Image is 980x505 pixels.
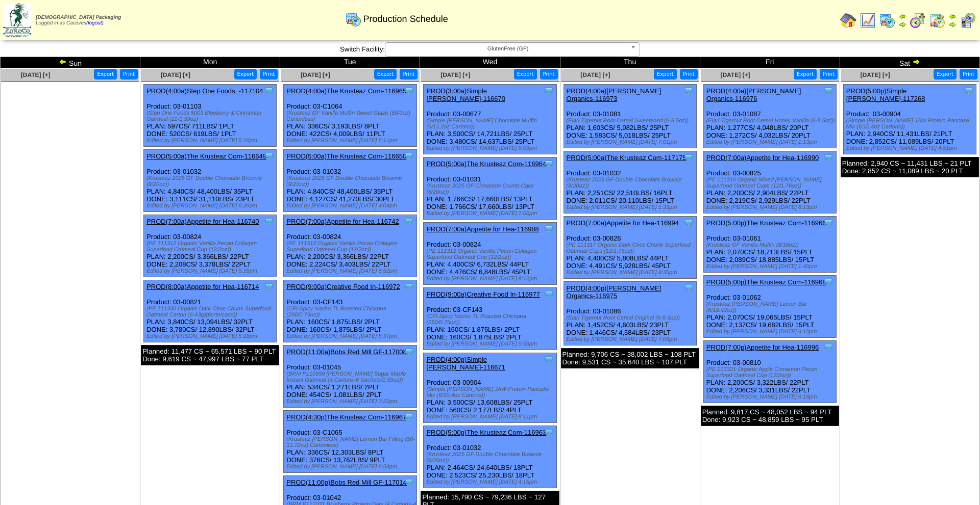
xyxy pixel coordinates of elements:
div: (Krusteaz 2025 GF Double Chocolate Brownie (8/20oz)) [426,451,556,464]
img: arrowleft.gif [898,12,906,20]
div: Product: 03-00810 PLAN: 2,200CS / 3,322LBS / 22PLT DONE: 2,206CS / 3,331LBS / 22PLT [703,341,836,403]
img: Tooltip [264,281,274,291]
div: Planned: 11,477 CS ~ 65,571 LBS ~ 90 PLT Done: 9,619 CS ~ 47,997 LBS ~ 77 PLT [141,345,279,365]
a: PROD(9:00a)Creative Food In-116977 [426,290,540,298]
img: Tooltip [544,86,554,96]
a: [DATE] [+] [161,71,190,78]
img: Tooltip [823,277,834,287]
img: arrowleft.gif [948,12,957,20]
div: Product: 03-01061 PLAN: 2,070CS / 18,713LBS / 15PLT DONE: 2,089CS / 18,885LBS / 15PLT [703,217,836,273]
button: Print [820,69,838,79]
div: Edited by [PERSON_NAME] [DATE] 6:16pm [706,394,836,400]
div: (Simple [PERSON_NAME] JAW Protein Pancake Mix (6/10.4oz Cartons)) [426,386,556,398]
button: Print [540,69,558,79]
img: Tooltip [404,86,414,96]
a: [DATE] [+] [440,71,470,78]
div: (Simple [PERSON_NAME] JAW Protein Pancake Mix (6/10.4oz Cartons)) [846,118,976,130]
div: (Krusteaz GF Vanilla Muffin Sweet Glaze (50/3oz) Cartonless) [286,110,416,122]
img: Tooltip [264,216,274,226]
div: Product: 03-00826 PLAN: 4,400CS / 5,808LBS / 44PLT DONE: 4,491CS / 5,928LBS / 45PLT [563,217,696,279]
div: Edited by [PERSON_NAME] [DATE] 4:16pm [426,479,556,485]
img: Tooltip [404,216,414,226]
div: (PE 111317 Organic Dark Choc Chunk Superfood Oatmeal Cups (12/1.76oz)) [567,242,696,254]
button: Export [514,69,537,79]
button: Print [680,69,698,79]
a: PROD(9:00a)Creative Food In-116972 [286,283,400,290]
a: PROD(5:00a)The Krusteaz Com-117175 [567,154,687,162]
img: Tooltip [823,86,834,96]
div: Product: 03-01032 PLAN: 2,464CS / 24,640LBS / 18PLT DONE: 2,523CS / 25,230LBS / 18PLT [424,426,556,488]
div: Edited by [PERSON_NAME] [DATE] 1:13pm [706,139,836,145]
div: Product: 03-00904 PLAN: 2,940CS / 11,431LBS / 21PLT DONE: 2,852CS / 11,089LBS / 20PLT [843,85,976,154]
div: (Elari Tigernut Root Cereal Honey Vanilla (6-8.5oz)) [706,118,836,124]
button: Print [120,69,138,79]
div: Product: 03-00824 PLAN: 2,200CS / 3,366LBS / 22PLT DONE: 2,208CS / 3,378LBS / 22PLT [144,215,277,277]
button: Export [654,69,677,79]
div: Planned: 2,940 CS ~ 11,431 LBS ~ 21 PLT Done: 2,852 CS ~ 11,089 LBS ~ 20 PLT [841,157,979,177]
a: PROD(5:00p)The Krusteaz Com-116966 [706,219,826,227]
a: [DATE] [+] [861,71,890,78]
a: PROD(7:00p)Appetite for Hea-116996 [706,343,819,351]
div: Edited by [PERSON_NAME] [DATE] 5:37pm [286,333,416,339]
a: [DATE] [+] [301,71,330,78]
div: Edited by [PERSON_NAME] [DATE] 7:06pm [567,336,696,342]
div: (PE 111321 Organic Apple Cinnamon Pecan Superfood Oatmeal Cup (12/2oz)) [706,366,836,379]
div: Edited by [PERSON_NAME] [DATE] 1:00pm [426,210,556,217]
button: Export [794,69,817,79]
div: Edited by [PERSON_NAME] [DATE] 4:04pm [286,203,416,209]
button: Export [94,69,117,79]
img: calendarprod.gif [345,11,361,27]
a: PROD(4:00a)[PERSON_NAME] Organics-116976 [706,87,801,102]
div: Edited by [PERSON_NAME] [DATE] 5:16pm [146,138,276,144]
div: Product: 03-01031 PLAN: 1,766CS / 17,660LBS / 13PLT DONE: 1,766CS / 17,660LBS / 13PLT [424,157,556,220]
div: Edited by [PERSON_NAME] [DATE] 6:15pm [706,329,836,335]
img: line_graph.gif [860,12,876,29]
div: (PE 111312 Organic Vanilla Pecan Collagen Superfood Oatmeal Cup (12/2oz)) [286,241,416,253]
img: Tooltip [544,354,554,364]
a: (logout) [86,20,104,26]
a: [DATE] [+] [21,71,51,78]
div: Product: 03-00824 PLAN: 4,400CS / 6,732LBS / 44PLT DONE: 4,476CS / 6,848LBS / 45PLT [424,223,556,285]
div: (Step One Foods 5003 Blueberry & Cinnamon Oatmeal (12-1.59oz) [146,110,276,122]
img: Tooltip [823,152,834,163]
div: Edited by [PERSON_NAME] [DATE] 1:40pm [706,263,836,270]
div: (PE 111312 Organic Vanilla Pecan Collagen Superfood Oatmeal Cup (12/2oz)) [426,248,556,260]
td: Thu [560,57,700,68]
a: PROD(7:00a)Appetite for Hea-116990 [706,154,819,162]
div: (Krusteaz 2025 GF Double Chocolate Brownie (8/20oz)) [286,175,416,188]
div: (Elari Tigernut Root Cereal Sweetened (6-8.5oz)) [567,118,696,124]
img: calendarcustomer.gif [960,12,976,29]
div: Product: 03-01032 PLAN: 4,840CS / 48,400LBS / 35PLT DONE: 4,127CS / 41,270LBS / 30PLT [284,150,416,212]
a: PROD(7:00a)Appetite for Hea-116740 [146,218,259,225]
button: Export [374,69,397,79]
a: PROD(4:00a)[PERSON_NAME] Organics-116973 [567,87,661,102]
div: Edited by [PERSON_NAME] [DATE] 6:52pm [286,268,416,274]
img: arrowright.gif [912,58,920,66]
td: Sun [1,57,140,68]
img: calendarprod.gif [879,12,895,29]
a: PROD(5:00p)The Krusteaz Com-116963 [426,429,546,436]
div: (PE 111330 Organic Dark Choc Chunk Superfood Oatmeal Carton (6-43g)(6crtn/case)) [146,306,276,318]
img: Tooltip [964,86,974,96]
button: Export [934,69,957,79]
div: (Krusteaz 2025 GF Double Chocolate Brownie (8/20oz)) [146,175,276,188]
a: PROD(4:00a)Step One Foods, -117104 [146,87,263,95]
a: PROD(7:00a)Appetite for Hea-116742 [286,218,399,225]
img: Tooltip [683,218,694,228]
div: (Simple [PERSON_NAME] Chocolate Muffin (6/11.2oz Cartons)) [426,118,556,130]
button: Print [960,69,977,79]
a: PROD(4:00p)Simple [PERSON_NAME]-116671 [426,356,505,371]
a: PROD(4:00a)The Krusteaz Com-116965 [286,87,406,95]
img: Tooltip [264,86,274,96]
img: Tooltip [404,477,414,487]
div: Product: 03-01081 PLAN: 1,603CS / 5,082LBS / 25PLT DONE: 1,583CS / 5,018LBS / 25PLT [563,85,696,148]
a: PROD(5:00p)Simple [PERSON_NAME]-117268 [846,87,925,102]
div: (PE 111312 Organic Vanilla Pecan Collagen Superfood Oatmeal Cup (12/2oz)) [146,241,276,253]
img: Tooltip [683,283,694,293]
span: Logged in as Caceves [36,15,121,26]
span: [DATE] [+] [720,71,750,78]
